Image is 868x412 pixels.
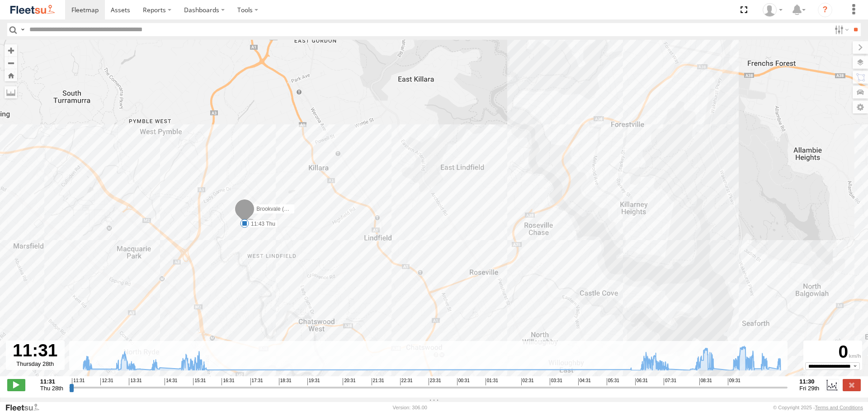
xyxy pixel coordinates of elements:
div: Matt Mayall [759,3,786,17]
span: Brookvale (T10 - [PERSON_NAME]) [256,206,344,212]
a: Terms and Conditions [815,405,863,410]
span: 07:31 [664,378,676,385]
span: Thu 28th Aug 2025 [40,385,63,392]
div: Version: 306.00 [393,405,427,410]
span: 22:31 [400,378,413,385]
span: 00:31 [457,378,470,385]
button: Zoom Home [5,69,17,81]
label: Play/Stop [7,379,25,391]
span: 18:31 [279,378,292,385]
i: ? [818,3,832,17]
label: Search Query [19,23,26,36]
div: © Copyright 2025 - [773,405,863,410]
span: 05:31 [607,378,619,385]
span: 19:31 [307,378,320,385]
label: Measure [5,86,17,99]
span: 01:31 [486,378,498,385]
span: 02:31 [521,378,534,385]
img: fleetsu-logo-horizontal.svg [9,4,56,16]
span: 13:31 [129,378,142,385]
label: Search Filter Options [831,23,850,36]
span: 12:31 [100,378,113,385]
span: Fri 29th Aug 2025 [799,385,819,392]
span: 16:31 [222,378,234,385]
span: 03:31 [550,378,562,385]
span: 14:31 [165,378,177,385]
label: 11:43 Thu [245,220,278,228]
span: 08:31 [699,378,712,385]
strong: 11:31 [40,378,63,385]
span: 06:31 [635,378,648,385]
label: Map Settings [853,101,868,114]
label: Close [843,379,861,391]
span: 04:31 [578,378,591,385]
span: 15:31 [193,378,206,385]
span: 09:31 [728,378,741,385]
a: Visit our Website [5,403,47,412]
span: 21:31 [372,378,384,385]
strong: 11:30 [799,378,819,385]
span: 17:31 [250,378,263,385]
button: Zoom out [5,57,17,69]
span: 20:31 [343,378,355,385]
span: 11:31 [72,378,85,385]
div: 0 [805,342,861,362]
button: Zoom in [5,44,17,57]
span: 23:31 [429,378,441,385]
